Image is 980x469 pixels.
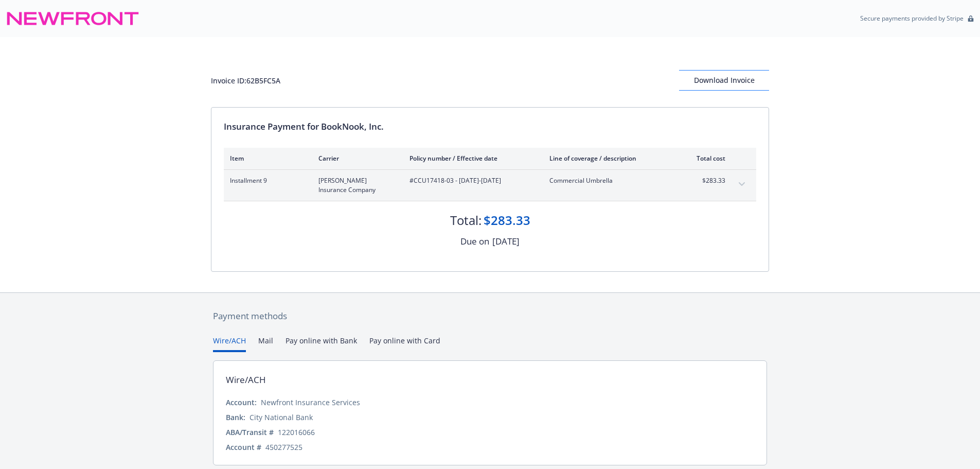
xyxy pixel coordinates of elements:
button: Download Invoice [679,70,769,91]
div: Insurance Payment for BookNook, Inc. [224,120,756,133]
div: Account: [226,397,257,408]
button: expand content [734,176,750,193]
button: Wire/ACH [213,335,246,352]
div: Carrier [318,154,393,163]
span: [PERSON_NAME] Insurance Company [318,176,393,195]
div: [DATE] [492,235,520,248]
span: $283.33 [687,176,725,185]
span: #CCU17418-03 - [DATE]-[DATE] [409,176,533,185]
button: Pay online with Bank [286,335,357,352]
div: Download Invoice [679,71,769,90]
span: Installment 9 [230,176,302,185]
div: 450277525 [265,442,302,453]
div: Due on [460,235,489,248]
div: Wire/ACH [226,373,266,387]
div: $283.33 [484,212,530,229]
div: ABA/Transit # [226,427,274,438]
div: Bank: [226,412,245,423]
button: Pay online with Card [369,335,440,352]
button: Mail [258,335,273,352]
p: Secure payments provided by Stripe [860,14,964,23]
div: Item [230,154,302,163]
div: Total cost [687,154,725,163]
div: City National Bank [250,412,313,423]
div: Newfront Insurance Services [261,397,360,408]
div: Line of coverage / description [549,154,670,163]
div: Payment methods [213,309,767,323]
div: Invoice ID: 62B5FC5A [211,75,280,86]
span: Commercial Umbrella [549,176,670,185]
div: 122016066 [278,427,315,438]
div: Installment 9[PERSON_NAME] Insurance Company#CCU17418-03 - [DATE]-[DATE]Commercial Umbrella$283.3... [224,170,756,201]
div: Policy number / Effective date [409,154,533,163]
div: Account # [226,442,261,453]
div: Total: [450,212,482,229]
